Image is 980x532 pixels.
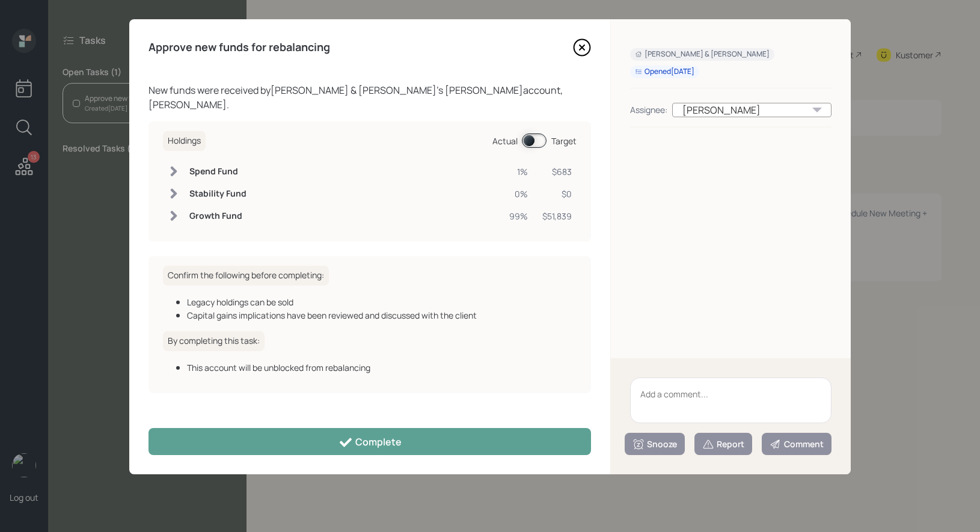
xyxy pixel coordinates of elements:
div: This account will be unblocked from rebalancing [187,361,577,374]
div: Target [551,135,577,147]
div: Snooze [632,438,677,450]
div: $51,839 [542,210,572,222]
h6: Stability Fund [189,189,247,199]
h6: Growth Fund [189,211,247,221]
h6: By completing this task: [163,331,265,351]
div: $683 [542,165,572,178]
div: New funds were received by [PERSON_NAME] & [PERSON_NAME] 's [PERSON_NAME] account, [PERSON_NAME] . [149,83,591,112]
h4: Approve new funds for rebalancing [149,41,330,54]
div: Complete [338,435,402,450]
div: Legacy holdings can be sold [187,296,577,308]
h6: Spend Fund [189,167,247,177]
div: Actual [492,135,518,147]
div: 0% [509,188,528,200]
div: Comment [770,438,824,450]
div: 99% [509,210,528,222]
div: Capital gains implications have been reviewed and discussed with the client [187,309,577,322]
button: Report [694,433,752,455]
button: Comment [762,433,831,455]
button: Complete [149,428,591,455]
div: 1% [509,165,528,178]
h6: Holdings [163,131,206,151]
div: Assignee: [630,103,667,116]
h6: Confirm the following before completing: [163,266,329,286]
button: Snooze [625,433,685,455]
div: $0 [542,188,572,200]
div: [PERSON_NAME] & [PERSON_NAME] [635,49,770,60]
div: [PERSON_NAME] [672,103,831,117]
div: Opened [DATE] [635,67,694,77]
div: Report [702,438,744,450]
